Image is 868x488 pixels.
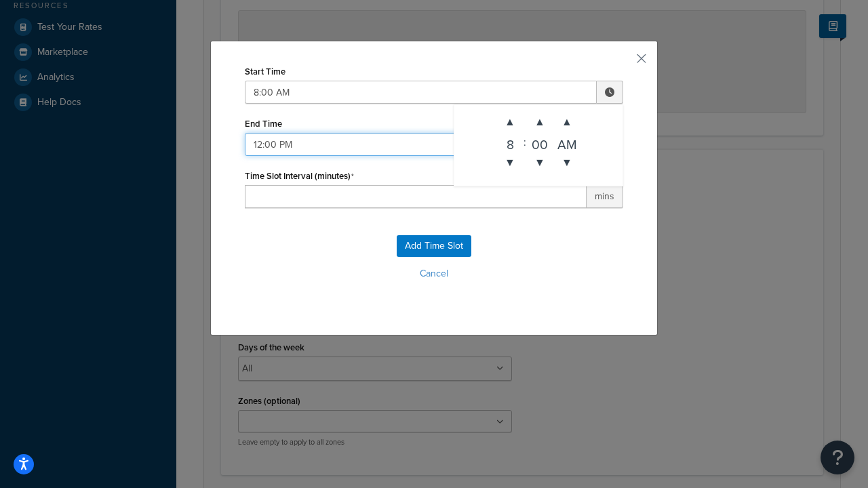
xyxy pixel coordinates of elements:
div: : [524,108,526,176]
label: Time Slot Interval (minutes) [245,171,354,182]
div: 00 [526,136,553,149]
label: Start Time [245,66,285,77]
span: mins [587,185,623,208]
span: ▼ [553,149,580,176]
span: ▼ [496,149,524,176]
button: Add Time Slot [397,235,471,257]
div: AM [553,136,580,149]
span: ▲ [496,108,524,136]
button: Cancel [245,264,623,284]
span: ▲ [553,108,580,136]
span: ▼ [526,149,553,176]
span: ▲ [526,108,553,136]
div: 8 [496,136,524,149]
label: End Time [245,119,282,129]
